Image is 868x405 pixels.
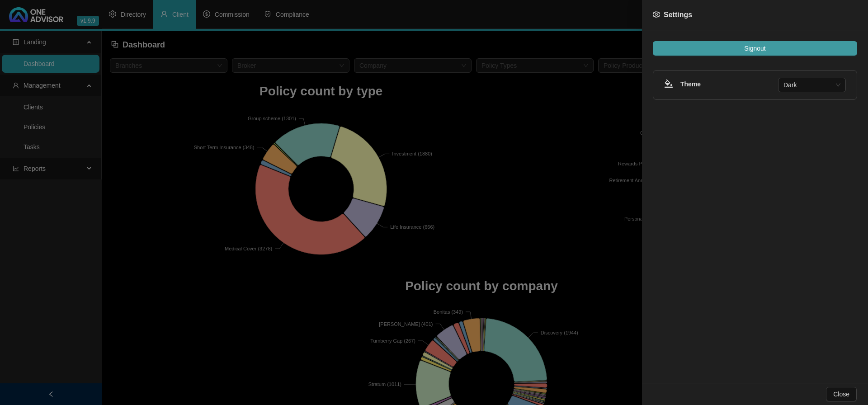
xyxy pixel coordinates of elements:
[664,79,673,88] span: bg-colors
[653,11,660,18] span: setting
[680,79,778,89] h4: Theme
[664,11,692,19] span: Settings
[653,41,857,56] button: Signout
[826,387,857,401] button: Close
[833,389,849,399] span: Close
[783,78,840,92] span: Dark
[744,43,765,53] span: Signout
